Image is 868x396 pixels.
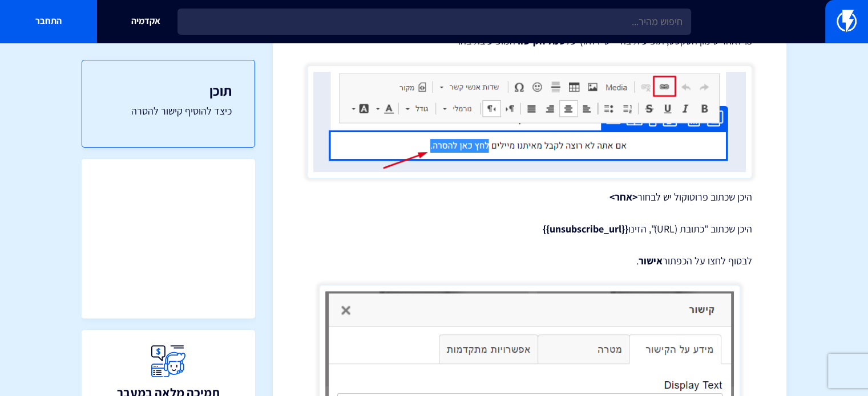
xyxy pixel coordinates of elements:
[639,254,663,267] strong: אישור
[177,9,691,35] input: חיפוש מהיר...
[105,83,232,98] h3: תוכן
[307,222,752,236] p: היכן שכתוב "כתובת (URL)", הזינו
[543,222,628,235] strong: {{unsubscribe_url}}
[307,190,752,205] p: היכן שכתוב פרוטוקול יש לבחור
[609,190,637,203] strong: <אחר>
[105,104,232,119] a: כיצד להוסיף קישור להסרה
[307,254,752,268] p: לבסוף לחצו על הכפתור .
